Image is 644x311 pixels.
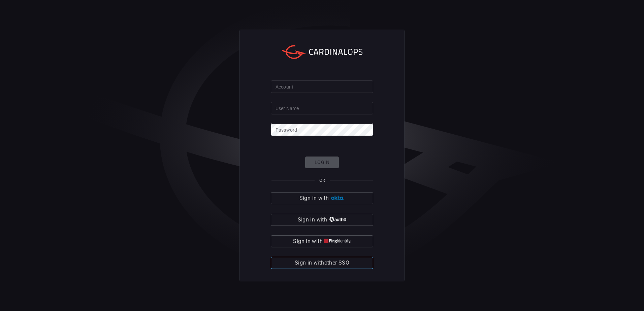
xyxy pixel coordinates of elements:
[271,102,373,114] input: Type your user name
[295,258,349,268] span: Sign in with other SSO
[298,215,327,224] span: Sign in with
[293,237,322,246] span: Sign in with
[271,80,373,93] input: Type your account
[324,239,351,244] img: quu4iresuhQAAAABJRU5ErkJggg==
[271,257,373,269] button: Sign in withother SSO
[271,235,373,247] button: Sign in with
[271,192,373,204] button: Sign in with
[299,194,329,203] span: Sign in with
[271,214,373,226] button: Sign in with
[319,178,325,183] span: OR
[328,217,346,222] img: vP8Hhh4KuCH8AavWKdZY7RZgAAAAASUVORK5CYII=
[330,196,345,201] img: Ad5vKXme8s1CQAAAABJRU5ErkJggg==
